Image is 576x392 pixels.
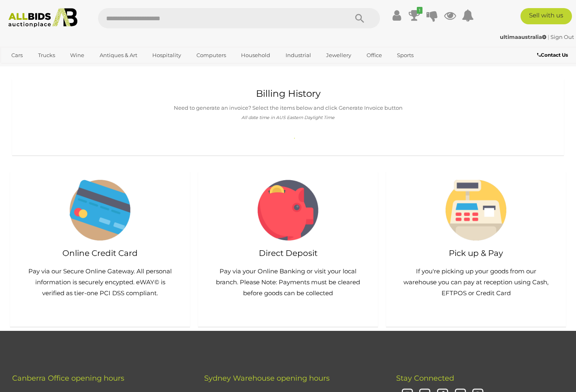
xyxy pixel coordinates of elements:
h1: Billing History [23,89,553,99]
p: Need to generate an invoice? Select the items below and click Generate Invoice button [23,103,553,113]
span: Canberra Office opening hours [12,374,124,383]
i: All date time in AUS Eastern Daylight Time [241,115,335,120]
h2: Direct Deposit [206,249,370,258]
a: ultimaaustralia [500,34,548,40]
a: Online Credit Card Pay via our Secure Online Gateway. All personal information is securely encypt... [10,172,190,327]
a: Sell with us [521,8,572,24]
a: Wine [65,49,90,62]
img: payment-questions.png [70,180,130,241]
strong: ultimaaustralia [500,34,546,40]
a: Sports [392,49,419,62]
a: Cars [6,49,28,62]
h2: Online Credit Card [18,249,182,258]
p: Pay via our Secure Online Gateway. All personal information is securely encypted. eWAY© is verifi... [26,266,174,298]
a: Jewellery [321,49,356,62]
a: Computers [191,49,231,62]
a: Sign Out [550,34,574,40]
a: Contact Us [537,51,570,60]
img: Allbids.com.au [4,8,82,28]
a: Pick up & Pay If you're picking up your goods from our warehouse you can pay at reception using C... [386,172,566,327]
img: direct-deposit-icon.png [258,180,318,241]
span: Sydney Warehouse opening hours [204,374,330,383]
img: pick-up-and-pay-icon.png [446,180,506,241]
a: 1 [408,8,420,23]
a: [GEOGRAPHIC_DATA] [6,62,74,75]
a: Industrial [280,49,316,62]
a: Hospitality [147,49,186,62]
button: Search [339,8,380,28]
p: Pay via your Online Banking or visit your local branch. Please Note: Payments must be cleared bef... [214,266,362,298]
a: Antiques & Art [94,49,143,62]
span: Stay Connected [396,374,454,383]
i: 1 [417,7,422,14]
b: Contact Us [537,52,568,58]
span: | [548,34,549,40]
p: If you're picking up your goods from our warehouse you can pay at reception using Cash, EFTPOS or... [402,266,550,298]
a: Office [361,49,387,62]
a: Direct Deposit Pay via your Online Banking or visit your local branch. Please Note: Payments must... [198,172,378,327]
a: Household [236,49,275,62]
a: Trucks [33,49,60,62]
h2: Pick up & Pay [394,249,558,258]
